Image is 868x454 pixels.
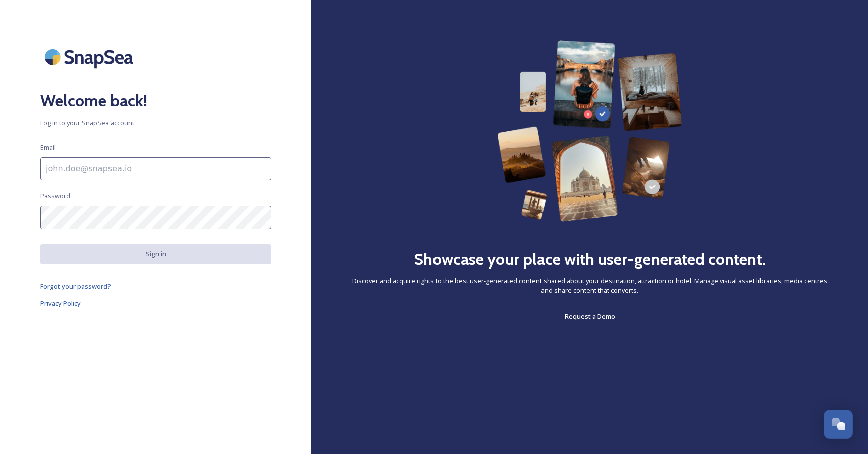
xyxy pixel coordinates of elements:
span: Request a Demo [565,312,615,321]
a: Request a Demo [565,310,615,322]
span: Discover and acquire rights to the best user-generated content shared about your destination, att... [352,276,828,295]
span: Log in to your SnapSea account [40,118,271,128]
a: Forgot your password? [40,280,271,292]
img: 63b42ca75bacad526042e722_Group%20154-p-800.png [497,40,683,222]
span: Forgot your password? [40,282,111,291]
span: Email [40,143,56,152]
h2: Showcase your place with user-generated content. [414,247,766,271]
img: SnapSea Logo [40,40,141,74]
span: Privacy Policy [40,299,81,308]
h2: Welcome back! [40,89,271,113]
a: Privacy Policy [40,297,271,309]
input: john.doe@snapsea.io [40,157,271,180]
button: Sign in [40,244,271,264]
button: Open Chat [824,410,853,439]
span: Password [40,191,70,201]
